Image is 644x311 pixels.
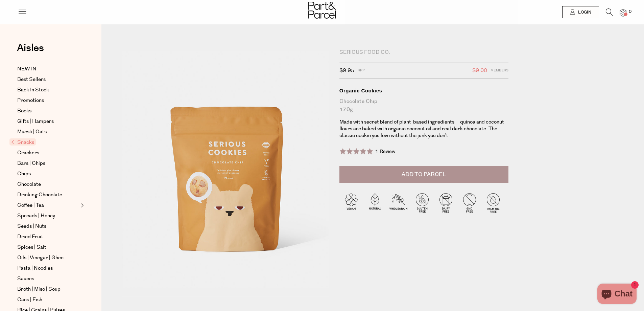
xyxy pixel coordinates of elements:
[339,119,508,139] p: Made with secret blend of plant-based ingredients – quinoa and coconut flours are baked with orga...
[17,285,79,293] a: Broth | Miso | Soup
[620,9,626,16] a: 0
[17,285,61,293] span: Broth | Miso | Soup
[339,87,508,94] div: Organic Cookies
[17,86,49,94] span: Back In Stock
[17,159,45,168] span: Bars | Chips
[339,166,508,183] button: Add to Parcel
[17,86,79,94] a: Back In Stock
[17,296,42,304] span: Cans | Fish
[17,212,79,220] a: Spreads | Honey
[17,75,46,84] span: Best Sellers
[9,138,36,146] span: Snacks
[17,117,54,126] span: Gifts | Hampers
[481,191,505,215] img: P_P-ICONS-Live_Bec_V11_Palm_Oil_Free.svg
[17,201,44,209] span: Coffee | Tea
[17,107,79,115] a: Books
[17,243,46,251] span: Spices | Salt
[387,191,410,215] img: P_P-ICONS-Live_Bec_V11_Wholegrain.svg
[17,170,31,178] span: Chips
[363,191,387,215] img: P_P-ICONS-Live_Bec_V11_Natural.svg
[17,191,62,199] span: Drinking Chocolate
[17,43,44,60] a: Aisles
[595,284,639,306] inbox-online-store-chat: Shopify online store chat
[17,65,79,73] a: NEW IN
[375,148,396,155] span: 1 Review
[339,191,363,215] img: P_P-ICONS-Live_Bec_V11_Vegan.svg
[17,222,79,230] a: Seeds | Nuts
[17,275,79,283] a: Sauces
[339,97,508,114] div: Chocolate Chip 170g
[17,117,79,126] a: Gifts | Hampers
[79,201,84,209] button: Expand/Collapse Coffee | Tea
[627,9,633,15] span: 0
[17,222,46,230] span: Seeds | Nuts
[17,233,43,241] span: Dried Fruit
[17,201,79,209] a: Coffee | Tea
[339,66,354,75] span: $9.95
[17,275,34,283] span: Sauces
[17,180,41,188] span: Chocolate
[308,2,336,19] img: Part&Parcel
[491,66,508,75] span: Members
[17,191,79,199] a: Drinking Chocolate
[17,254,79,262] a: Oils | Vinegar | Ghee
[410,191,434,215] img: P_P-ICONS-Live_Bec_V11_Gluten_Free.svg
[17,107,31,115] span: Books
[17,254,64,262] span: Oils | Vinegar | Ghee
[17,128,47,136] span: Muesli | Oats
[17,75,79,84] a: Best Sellers
[17,180,79,188] a: Chocolate
[17,128,79,136] a: Muesli | Oats
[17,296,79,304] a: Cans | Fish
[17,96,79,105] a: Promotions
[358,66,365,75] span: RRP
[562,6,599,18] a: Login
[17,264,79,272] a: Pasta | Noodles
[17,96,44,105] span: Promotions
[17,212,55,220] span: Spreads | Honey
[17,149,39,157] span: Crackers
[458,191,481,215] img: P_P-ICONS-Live_Bec_V11_GMO_Free.svg
[434,191,458,215] img: P_P-ICONS-Live_Bec_V11_Dairy_Free.svg
[17,233,79,241] a: Dried Fruit
[17,149,79,157] a: Crackers
[17,243,79,251] a: Spices | Salt
[17,264,53,272] span: Pasta | Noodles
[17,41,44,55] span: Aisles
[576,9,591,15] span: Login
[17,65,37,73] span: NEW IN
[339,49,508,56] div: Serious Food Co.
[17,170,79,178] a: Chips
[17,159,79,168] a: Bars | Chips
[402,171,446,178] span: Add to Parcel
[472,66,487,75] span: $9.00
[11,138,79,147] a: Snacks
